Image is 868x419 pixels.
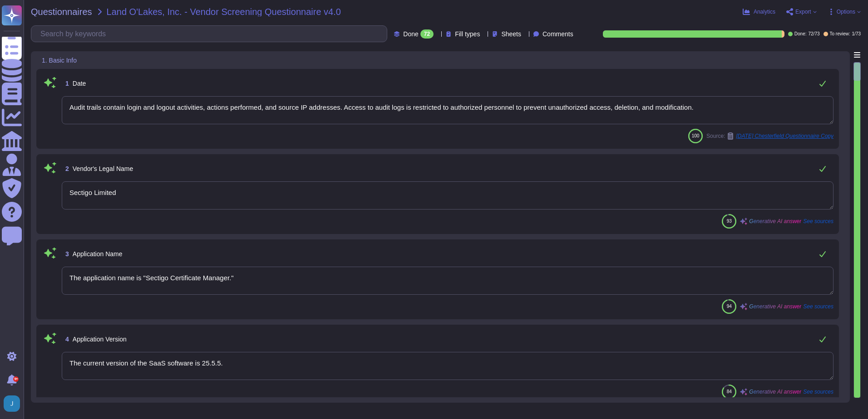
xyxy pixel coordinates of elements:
span: Comments [542,31,573,37]
span: 100 [692,133,700,138]
span: Sheets [501,31,521,37]
span: 1. Basic Info [42,57,77,63]
textarea: The application name is "Sectigo Certificate Manager." [62,267,833,295]
textarea: The current version of the SaaS software is 25.5.5. [62,352,833,380]
span: 1 / 73 [852,32,861,36]
img: user [4,395,20,412]
span: See sources [803,389,833,395]
span: Done [403,31,418,37]
span: See sources [803,219,833,224]
span: 93 [727,219,732,224]
span: 4 [62,336,69,342]
span: Vendor's Legal Name [73,165,133,172]
span: See sources [803,304,833,309]
span: Analytics [754,9,775,15]
span: 2 [62,166,69,172]
span: 84 [727,389,732,394]
span: Date [73,80,86,87]
div: 72 [420,29,434,39]
span: 72 / 73 [808,32,819,36]
input: Search by keywords [36,26,387,42]
button: Analytics [743,8,775,15]
span: Done: [794,32,807,36]
span: 3 [62,251,69,257]
span: [DATE] Chesterfield Questionnaire Copy [736,133,833,139]
textarea: Sectigo Limited [62,181,833,209]
span: Land O'Lakes, Inc. - Vendor Screening Questionnaire v4.0 [107,7,341,16]
span: Application Version [73,336,127,343]
span: Options [837,9,855,15]
span: Generative AI answer [749,304,801,309]
button: user [2,394,26,414]
span: Export [795,9,811,15]
span: 1 [62,80,69,87]
div: 9+ [13,376,19,382]
span: Application Name [73,250,123,258]
textarea: Audit trails contain login and logout activities, actions performed, and source IP addresses. Acc... [62,96,833,124]
span: Generative AI answer [749,219,801,224]
span: To review: [830,32,850,36]
span: Generative AI answer [749,389,801,395]
span: 94 [727,304,732,309]
span: Fill types [455,31,480,37]
span: Questionnaires [31,7,92,16]
span: Source: [706,132,833,140]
